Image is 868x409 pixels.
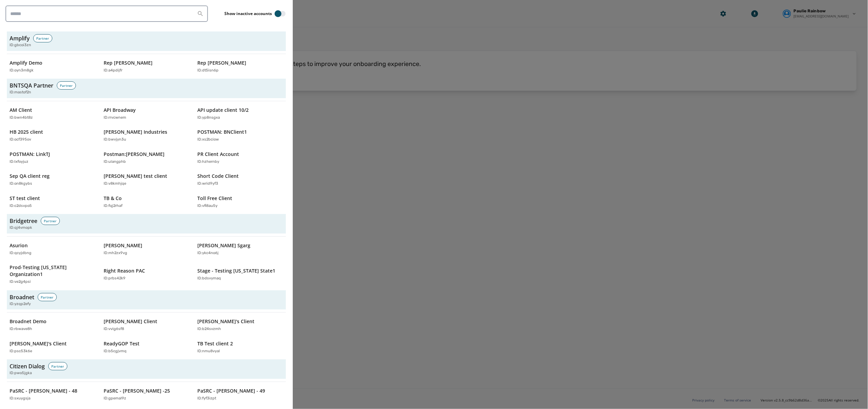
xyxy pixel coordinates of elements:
[104,68,122,74] p: ID: a4pdijfr
[104,203,122,209] p: ID: fqj2rhaf
[101,126,192,145] button: [PERSON_NAME] IndustriesID:bwvjyn3u
[104,340,140,347] p: ReadyGOP Test
[7,104,98,123] button: AM ClientID:bwn4bt8z
[197,318,254,325] p: [PERSON_NAME]'s Client
[104,276,126,281] p: ID: prbs42k9
[197,107,249,114] p: API update client 10/2
[10,279,31,285] p: ID: ve2g4psi
[10,81,53,90] h3: BNTSQA Partner
[197,129,247,135] p: POSTMAN: BNClient1
[101,261,192,288] button: Right Reason PACID:prbs42k9
[10,195,40,202] p: ST test client
[195,170,286,189] button: Short Code ClientID:wrid9yf3
[7,214,286,234] button: BridgetreePartnerID:qj4vmopk
[195,192,286,212] button: Toll Free ClientID:vfi8au5y
[38,293,57,301] div: Partner
[101,385,192,404] button: PaSRC - [PERSON_NAME] -25ID:gpemal9z
[195,239,286,259] button: [PERSON_NAME] SgargID:ykc4no6j
[104,137,126,143] p: ID: bwvjyn3u
[7,192,98,212] button: ST test clientID:c2dsvpo5
[104,107,136,114] p: API Broadway
[197,387,265,394] p: PaSRC - [PERSON_NAME] - 49
[7,148,98,168] button: POSTMAN: LinkTJID:lxfoyjuz
[7,126,98,145] button: HB 2025 clientID:ocf395ov
[10,107,32,114] p: AM Client
[10,301,31,307] span: ID: yzqp2efy
[57,81,76,90] div: Partner
[104,173,167,180] p: [PERSON_NAME] test client
[10,348,32,354] p: ID: psc53k6e
[104,387,170,394] p: PaSRC - [PERSON_NAME] -25
[10,242,28,249] p: Asurion
[197,396,216,401] p: ID: fyf3izpt
[10,370,32,376] span: ID: pwo5jgka
[104,195,122,202] p: TB & Co
[10,225,32,231] span: ID: qj4vmopk
[101,338,192,357] button: ReadyGOP TestID:b5cgjvmq
[7,315,98,335] button: Broadnet DemoID:rbwave8h
[224,11,272,16] label: Show inactive accounts
[10,362,45,370] h3: Citizen Dialog
[195,338,286,357] button: TB Test client 2ID:nmu8vyal
[10,318,47,325] p: Broadnet Demo
[101,239,192,259] button: [PERSON_NAME]ID:mh2zx9vg
[197,68,219,74] p: ID: dt5isn6p
[197,203,218,209] p: ID: vfi8au5y
[7,31,286,51] button: AmplifyPartnerID:gbcoi3zn
[10,250,31,256] p: ID: qcyjdbng
[10,115,33,121] p: ID: bwn4bt8z
[104,129,167,135] p: [PERSON_NAME] Industries
[197,340,233,347] p: TB Test client 2
[104,242,142,249] p: [PERSON_NAME]
[197,348,220,354] p: ID: nmu8vyal
[10,151,50,158] p: POSTMAN: LinkTJ
[10,326,32,332] p: ID: rbwave8h
[10,217,37,225] h3: Bridgetree
[7,338,98,357] button: [PERSON_NAME]'s ClientID:psc53k6e
[10,129,43,135] p: HB 2025 client
[197,195,232,202] p: Toll Free Client
[104,267,145,274] p: Right Reason PAC
[101,315,192,335] button: [PERSON_NAME] ClientID:vvig6sf8
[33,34,52,42] div: Partner
[10,173,50,180] p: Sep QA client reg
[7,79,286,98] button: BNTSQA PartnerPartnerID:mastof2n
[104,318,157,325] p: [PERSON_NAME] Client
[10,396,30,401] p: ID: sxuygsja
[104,348,127,354] p: ID: b5cgjvmq
[7,239,98,259] button: AsurionID:qcyjdbng
[195,104,286,123] button: API update client 10/2ID:yp8nsgxa
[7,261,98,288] button: Prod-Testing [US_STATE] Organization1ID:ve2g4psi
[104,159,126,165] p: ID: ulangphb
[10,34,30,42] h3: Amplify
[10,42,31,48] span: ID: gbcoi3zn
[197,250,219,256] p: ID: ykc4no6j
[197,181,218,187] p: ID: wrid9yf3
[101,148,192,168] button: Postman:[PERSON_NAME]ID:ulangphb
[10,203,32,209] p: ID: c2dsvpo5
[195,126,286,145] button: POSTMAN: BNClient1ID:xs2bciow
[104,60,153,66] p: Rep [PERSON_NAME]
[195,315,286,335] button: [PERSON_NAME]'s ClientID:b24svzmh
[10,90,31,95] span: ID: mastof2n
[104,396,126,401] p: ID: gpemal9z
[48,362,67,370] div: Partner
[195,385,286,404] button: PaSRC - [PERSON_NAME] - 49ID:fyf3izpt
[10,181,32,187] p: ID: on8kgybs
[197,60,246,66] p: Rep [PERSON_NAME]
[197,115,220,121] p: ID: yp8nsgxa
[10,159,28,165] p: ID: lxfoyjuz
[10,68,34,74] p: ID: oyn3m8gk
[10,137,31,143] p: ID: ocf395ov
[7,385,98,404] button: PaSRC - [PERSON_NAME] - 48ID:sxuygsja
[197,267,275,274] p: Stage - Testing [US_STATE] State1
[10,264,89,278] p: Prod-Testing [US_STATE] Organization1
[10,60,42,66] p: Amplify Demo
[197,326,221,332] p: ID: b24svzmh
[10,340,67,347] p: [PERSON_NAME]'s Client
[195,261,286,288] button: Stage - Testing [US_STATE] State1ID:bdsvymaq
[197,276,221,281] p: ID: bdsvymaq
[7,290,286,310] button: BroadnetPartnerID:yzqp2efy
[197,173,239,180] p: Short Code Client
[104,151,165,158] p: Postman:[PERSON_NAME]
